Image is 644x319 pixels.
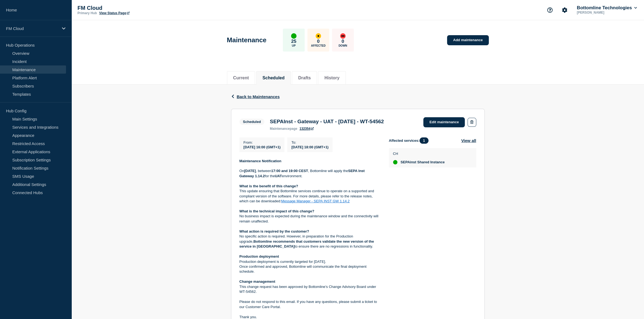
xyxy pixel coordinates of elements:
h1: Maintenance [227,36,266,44]
p: Production deployment is currently targeted for [DATE]. [239,259,380,264]
button: View all [461,137,476,144]
p: From : [244,140,281,145]
strong: 17:00 and 19:00 CEST [271,169,308,173]
div: up [291,33,296,39]
span: [DATE] 18:00 (GMT+1) [291,145,328,149]
strong: Maintenance Notification [239,159,281,163]
span: Back to Maintenances [237,94,280,99]
a: Message Manager - SEPA INST GW 1.14.2 [281,199,350,203]
p: No business impact is expected during the maintenance window and the connectivity will remain una... [239,214,380,224]
button: Drafts [298,76,311,80]
strong: Bottomline recommends that customers validate the new version of the service in [GEOGRAPHIC_DATA] [239,239,375,248]
button: Support [544,4,556,16]
strong: [DATE] [244,169,256,173]
strong: Change management [239,279,275,284]
p: Once confirmed and approved, Bottomline will communicate the final deployment schedule. [239,264,380,274]
p: CH [393,152,445,156]
p: Down [339,44,347,47]
span: SEPAinst Shared Instance [401,160,445,164]
span: Affected services: [389,137,431,144]
p: [PERSON_NAME] [576,11,633,14]
span: Scheduled [239,119,265,125]
p: 0 [317,39,319,44]
p: To : [291,140,328,145]
button: Current [233,76,249,80]
div: down [340,33,346,39]
button: History [324,76,339,80]
p: page [270,127,297,131]
strong: Production deployment [239,254,279,258]
p: Up [292,44,296,47]
div: affected [316,33,321,39]
p: Affected [311,44,325,47]
strong: SEPA Inst Gateway 1.14.2 [239,169,366,178]
span: maintenance [270,127,290,131]
p: On , between , Bottomline will apply the for the environment. [239,168,380,179]
div: up [393,160,397,164]
a: Edit maintenance [423,117,465,127]
p: No specific action is required. However, in preparation for the Production upgrade, to ensure the... [239,234,380,249]
span: 1 [420,137,429,144]
p: Primary Hub [77,11,97,15]
button: Scheduled [262,76,284,80]
p: FM Cloud [77,5,187,11]
h3: SEPAInst - Gateway - UAT - [DATE] - WT-54562 [270,119,384,125]
strong: What action is required by the customer? [239,229,309,233]
p: 0 [342,39,344,44]
button: Account settings [559,4,570,16]
button: Back to Maintenances [231,94,280,99]
strong: What is the technical impact of this change? [239,209,314,213]
a: View Status Page [99,11,129,15]
a: Add maintenance [447,35,489,45]
p: This update ensuring that Bottomline services continue to operate on a supported and compliant ve... [239,189,380,204]
strong: What is the benefit of this change? [239,184,298,188]
p: FM Cloud [6,26,58,31]
span: [DATE] 16:00 (GMT+1) [244,145,281,149]
p: This change request has been approved by Bottomline’s Change Advisory Board under WT-54562. [239,284,380,294]
a: 132354 [299,127,314,131]
strong: UAT [275,174,282,178]
p: 25 [291,39,296,44]
button: Bottomline Technologies [576,5,638,11]
p: Please do not respond to this email. If you have any questions, please submit a ticket to our Cus... [239,299,380,309]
